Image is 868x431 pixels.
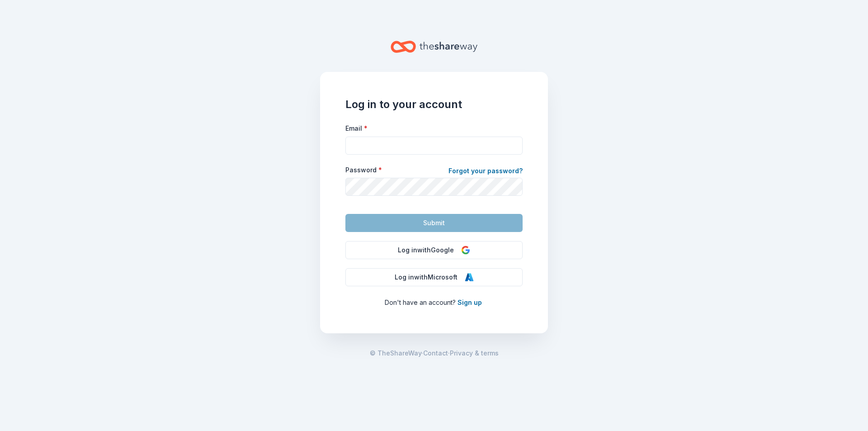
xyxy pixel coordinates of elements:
a: Privacy & terms [450,348,499,359]
button: Log inwithGoogle [345,241,523,259]
span: © TheShareWay [370,349,421,357]
img: Microsoft Logo [465,273,474,282]
a: Sign up [458,298,482,306]
label: Password [345,166,382,175]
button: Log inwithMicrosoft [345,268,523,286]
a: Forgot your password? [448,166,523,178]
span: Don ' t have an account? [385,298,456,306]
span: · · [370,348,499,359]
img: Google Logo [461,246,470,255]
a: Home [391,36,477,57]
label: Email [345,124,368,133]
h1: Log in to your account [345,97,523,112]
a: Contact [423,348,448,359]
